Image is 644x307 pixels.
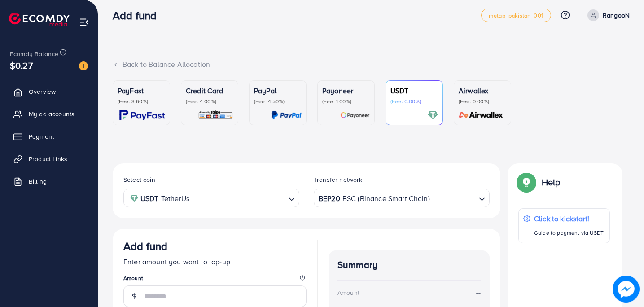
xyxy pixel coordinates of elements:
span: $0.27 [10,59,33,72]
p: (Fee: 4.50%) [254,98,302,105]
p: PayPal [254,85,302,96]
span: Overview [29,87,56,96]
div: Search for option [123,189,299,207]
img: card [456,110,506,120]
div: Search for option [314,189,490,207]
a: Overview [7,83,91,101]
strong: BEP20 [319,192,340,205]
div: Back to Balance Allocation [113,59,630,70]
span: My ad accounts [29,110,74,118]
img: card [428,110,438,120]
span: Ecomdy Balance [10,49,58,58]
p: (Fee: 0.00%) [390,98,438,105]
p: (Fee: 0.00%) [459,98,506,105]
p: Guide to payment via USDT [534,228,604,238]
img: card [198,110,233,120]
strong: USDT [140,192,159,205]
h3: Add fund [123,240,167,253]
p: (Fee: 1.00%) [322,98,370,105]
a: Payment [7,127,91,145]
img: logo [9,13,70,26]
label: Transfer network [314,175,363,184]
img: Popup guide [518,174,534,190]
img: card [271,110,302,120]
img: coin [130,194,138,202]
span: Payment [29,132,54,141]
input: Search for option [431,191,475,205]
img: menu [79,17,89,27]
p: Payoneer [322,85,370,96]
p: USDT [390,85,438,96]
span: metap_pakistan_001 [489,13,543,18]
p: (Fee: 3.60%) [118,98,165,105]
img: image [613,276,640,303]
p: Click to kickstart! [534,213,604,224]
h3: Add fund [113,9,164,22]
a: My ad accounts [7,105,91,123]
span: TetherUs [161,192,189,205]
span: Billing [29,177,47,186]
label: Select coin [123,175,155,184]
a: Billing [7,172,91,190]
span: Product Links [29,154,67,163]
legend: Amount [123,274,307,285]
a: Product Links [7,150,91,168]
img: card [119,110,165,120]
p: Credit Card [186,85,233,96]
p: Enter amount you want to top-up [123,256,307,267]
p: Airwallex [459,85,506,96]
a: metap_pakistan_001 [481,9,551,22]
p: RangooN [603,10,630,21]
input: Search for option [192,191,285,205]
a: RangooN [584,9,630,21]
p: Help [542,177,561,188]
img: image [79,61,88,70]
img: card [340,110,370,120]
p: (Fee: 4.00%) [186,98,233,105]
span: BSC (Binance Smart Chain) [342,192,430,205]
p: PayFast [118,85,165,96]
